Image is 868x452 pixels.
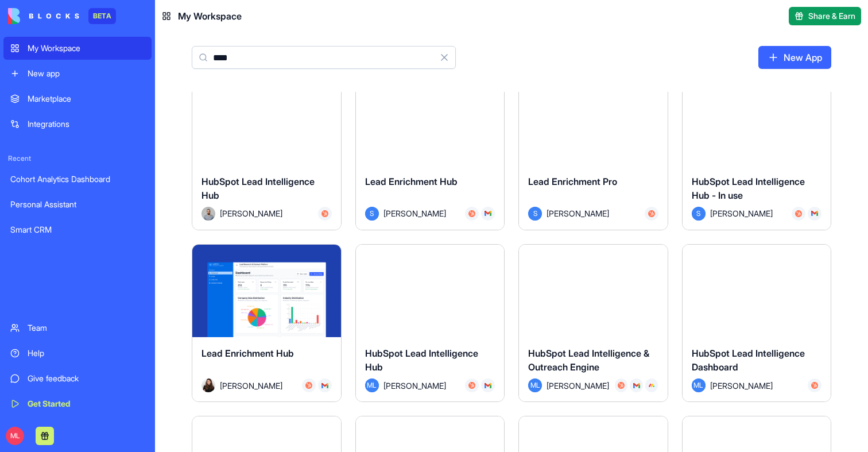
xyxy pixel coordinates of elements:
[88,8,116,24] div: BETA
[648,210,655,217] img: Hubspot_zz4hgj.svg
[547,380,606,392] span: [PERSON_NAME]
[528,347,649,373] span: HubSpot Lead Intelligence & Outreach Engine
[485,382,491,389] img: Gmail_trouth.svg
[808,10,855,22] span: Share & Earn
[8,8,116,24] a: BETA
[321,210,328,217] img: Hubspot_zz4hgj.svg
[528,378,542,392] span: ML
[692,176,805,201] span: HubSpot Lead Intelligence Hub - In use
[468,382,475,389] img: Hubspot_zz4hgj.svg
[3,154,152,163] span: Recent
[365,207,379,221] span: S
[321,382,328,389] img: Gmail_trouth.svg
[383,207,446,219] span: [PERSON_NAME]
[692,378,706,392] span: ML
[28,322,145,334] div: Team
[178,9,242,23] span: My Workspace
[811,210,818,217] img: Gmail_trouth.svg
[528,176,617,187] span: Lead Enrichment Pro
[3,168,152,191] a: Cohort Analytics Dashboard
[10,173,145,185] div: Cohort Analytics Dashboard
[433,46,456,69] button: Clear
[485,210,491,217] img: Gmail_trouth.svg
[3,193,152,216] a: Personal Assistant
[468,210,475,217] img: Hubspot_zz4hgj.svg
[28,68,145,79] div: New app
[192,72,342,230] a: HubSpot Lead Intelligence HubAvatar[PERSON_NAME]
[28,347,145,359] div: Help
[682,72,832,230] a: HubSpot Lead Intelligence Hub - In useS[PERSON_NAME]
[305,382,312,389] img: Hubspot_zz4hgj.svg
[682,244,832,403] a: HubSpot Lead Intelligence DashboardML[PERSON_NAME]
[3,342,152,365] a: Help
[10,199,145,210] div: Personal Assistant
[710,207,773,219] span: [PERSON_NAME]
[648,382,655,389] img: Monday_mgmdm1.svg
[201,347,294,359] span: Lead Enrichment Hub
[758,46,831,69] a: New App
[3,37,152,60] a: My Workspace
[3,316,152,339] a: Team
[3,62,152,85] a: New app
[192,244,342,403] a: Lead Enrichment HubAvatar[PERSON_NAME]
[28,398,145,409] div: Get Started
[692,347,805,373] span: HubSpot Lead Intelligence Dashboard
[518,72,668,230] a: Lead Enrichment ProS[PERSON_NAME]
[789,7,861,25] button: Share & Earn
[811,382,818,389] img: Hubspot_zz4hgj.svg
[692,207,706,221] span: S
[355,72,505,230] a: Lead Enrichment HubS[PERSON_NAME]
[3,113,152,136] a: Integrations
[528,207,542,221] span: S
[28,118,145,130] div: Integrations
[28,43,145,54] div: My Workspace
[6,427,24,445] span: ML
[365,378,379,392] span: ML
[795,210,802,217] img: Hubspot_zz4hgj.svg
[8,8,79,24] img: logo
[3,218,152,241] a: Smart CRM
[518,244,668,403] a: HubSpot Lead Intelligence & Outreach EngineML[PERSON_NAME]
[710,380,773,392] span: [PERSON_NAME]
[201,207,215,221] img: Avatar
[220,207,282,219] span: [PERSON_NAME]
[201,378,215,392] img: Avatar
[201,176,315,201] span: HubSpot Lead Intelligence Hub
[3,392,152,415] a: Get Started
[633,382,640,389] img: Gmail_trouth.svg
[3,87,152,110] a: Marketplace
[28,373,145,384] div: Give feedback
[355,244,505,403] a: HubSpot Lead Intelligence HubML[PERSON_NAME]
[220,380,282,392] span: [PERSON_NAME]
[547,207,609,219] span: [PERSON_NAME]
[618,382,625,389] img: Hubspot_zz4hgj.svg
[10,224,145,235] div: Smart CRM
[365,347,478,373] span: HubSpot Lead Intelligence Hub
[365,176,458,187] span: Lead Enrichment Hub
[383,380,446,392] span: [PERSON_NAME]
[3,367,152,390] a: Give feedback
[28,93,145,105] div: Marketplace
